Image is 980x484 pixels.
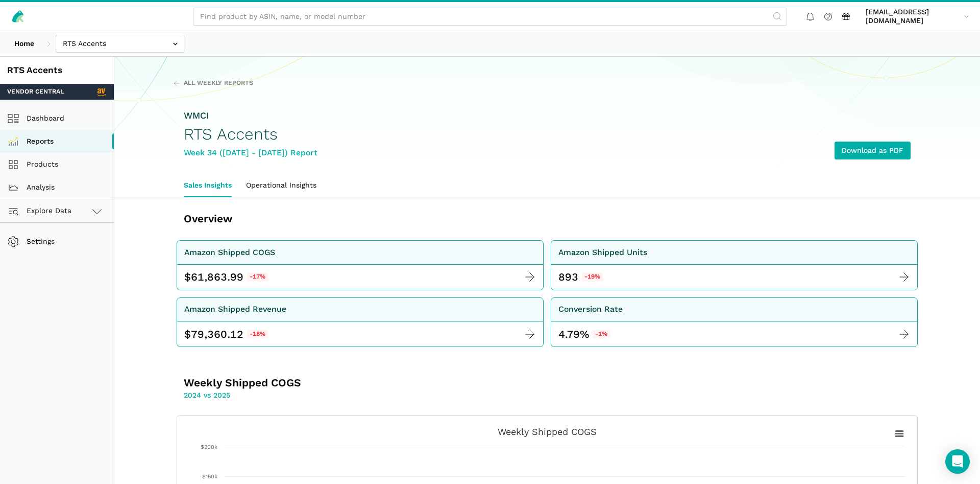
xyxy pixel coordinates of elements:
[184,376,482,390] h3: Weekly Shipped COGS
[191,270,243,284] span: 61,863.99
[558,270,578,284] div: 893
[558,327,610,341] div: 4.79%
[184,147,317,159] div: Week 34 ([DATE] - [DATE]) Report
[7,87,64,97] span: Vendor Central
[184,390,482,401] p: 2024 vs 2025
[177,174,239,197] a: Sales Insights
[247,330,268,339] span: -18%
[551,297,918,348] a: Conversion Rate 4.79%-1%
[835,142,911,159] a: Download as PDF
[184,125,317,143] h1: RTS Accents
[184,109,317,122] div: WMCI
[11,205,71,217] span: Explore Data
[866,8,960,26] span: [EMAIL_ADDRESS][DOMAIN_NAME]
[247,272,268,282] span: -17%
[184,246,275,259] div: Amazon Shipped COGS
[184,212,482,226] h3: Overview
[558,246,647,259] div: Amazon Shipped Units
[193,8,787,26] input: Find product by ASIN, name, or model number
[201,444,217,450] text: $200k
[582,272,603,282] span: -19%
[239,174,324,197] a: Operational Insights
[862,6,973,27] a: [EMAIL_ADDRESS][DOMAIN_NAME]
[56,35,184,53] input: RTS Accents
[593,330,610,339] span: -1%
[184,270,191,284] span: $
[177,297,544,348] a: Amazon Shipped Revenue $ 79,360.12 -18%
[184,79,253,88] span: All Weekly Reports
[498,426,597,437] tspan: Weekly Shipped COGS
[7,35,41,53] a: Home
[945,449,970,474] div: Open Intercom Messenger
[173,79,253,88] a: All Weekly Reports
[191,327,243,341] span: 79,360.12
[202,473,217,480] text: $150k
[7,64,107,77] div: RTS Accents
[184,327,191,341] span: $
[558,303,623,316] div: Conversion Rate
[551,240,918,290] a: Amazon Shipped Units 893 -19%
[177,240,544,290] a: Amazon Shipped COGS $ 61,863.99 -17%
[184,303,286,316] div: Amazon Shipped Revenue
